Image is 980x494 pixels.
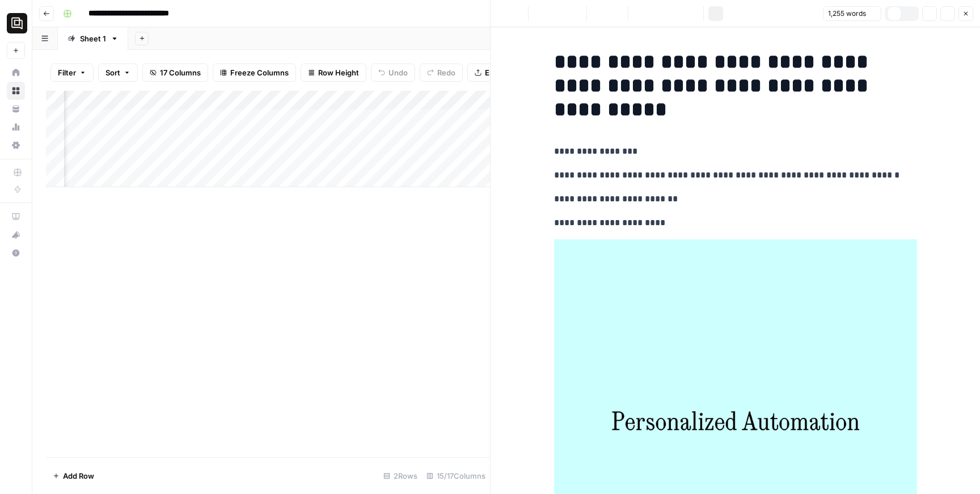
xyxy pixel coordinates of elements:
div: 2 Rows [379,467,422,485]
div: Sheet 1 [80,33,106,44]
a: Your Data [7,100,25,118]
span: Filter [58,67,76,78]
span: Row Height [318,67,359,78]
a: Home [7,64,25,82]
div: 15/17 Columns [422,467,490,485]
button: Sort [98,64,138,82]
button: Export CSV [467,64,533,82]
span: 17 Columns [160,67,201,78]
span: Freeze Columns [230,67,289,78]
button: Workspace: Gorgias 2 [7,9,25,37]
span: 1,255 words [828,9,866,19]
button: Freeze Columns [213,64,296,82]
div: What's new? [7,226,24,243]
span: Sort [105,67,120,78]
button: Undo [371,64,415,82]
a: Sheet 1 [58,27,128,50]
button: Filter [50,64,94,82]
a: Usage [7,118,25,136]
button: 17 Columns [142,64,208,82]
button: What's new? [7,226,25,244]
span: Redo [437,67,455,78]
a: AirOps Academy [7,208,25,226]
span: Undo [388,67,408,78]
a: Browse [7,82,25,100]
a: Settings [7,136,25,154]
img: Gorgias 2 Logo [7,13,27,33]
button: 1,255 words [823,6,881,21]
button: Row Height [301,64,366,82]
button: Add Row [46,467,101,485]
button: Redo [420,64,463,82]
span: Add Row [63,470,94,482]
button: Help + Support [7,244,25,262]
